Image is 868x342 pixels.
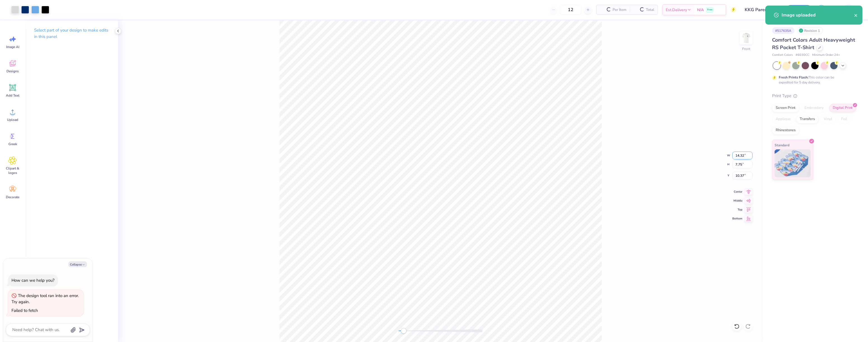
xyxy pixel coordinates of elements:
[613,7,626,13] span: Per Item
[796,53,809,58] span: # 6030CC
[782,12,854,18] div: Image uploaded
[707,8,712,12] span: Free
[797,27,823,34] div: Revision 1
[779,75,848,85] div: This color can be expedited for 5 day delivery.
[11,278,55,283] div: How can we help you?
[812,53,840,58] span: Minimum Order: 24 +
[854,12,858,18] button: close
[646,7,654,13] span: Total
[34,27,109,40] p: Select part of your design to make edits in this panel
[732,190,742,194] span: Center
[6,45,19,49] span: Image AI
[697,7,704,13] span: N/A
[801,104,827,112] div: Embroidery
[11,308,38,313] div: Failed to fetch
[772,27,794,34] div: # 517635A
[796,115,818,123] div: Transfers
[560,5,582,15] input: – –
[7,118,18,122] span: Upload
[732,207,742,212] span: Top
[838,115,851,123] div: Foil
[68,261,87,267] button: Collapse
[6,93,19,98] span: Add Text
[779,75,808,80] strong: Fresh Prints Flash:
[820,115,836,123] div: Vinyl
[772,93,857,99] div: Print Type
[6,195,19,199] span: Decorate
[772,126,799,135] div: Rhinestones
[732,198,742,203] span: Middle
[775,149,811,177] img: Standard
[732,216,742,221] span: Bottom
[772,115,794,123] div: Applique
[833,4,857,15] a: GP
[772,104,799,112] div: Screen Print
[6,69,19,73] span: Designs
[742,46,750,51] div: Front
[772,37,855,51] span: Comfort Colors Adult Heavyweight RS Pocket T-Shirt
[401,328,406,334] div: Accessibility label
[740,4,782,15] input: Untitled Design
[8,142,17,146] span: Greek
[740,32,752,44] img: Front
[666,7,687,13] span: Est. Delivery
[772,53,793,58] span: Comfort Colors
[843,4,854,15] img: Germaine Penalosa
[829,104,856,112] div: Digital Print
[775,142,789,148] span: Standard
[3,166,22,175] span: Clipart & logos
[11,293,79,305] div: The design tool ran into an error. Try again.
